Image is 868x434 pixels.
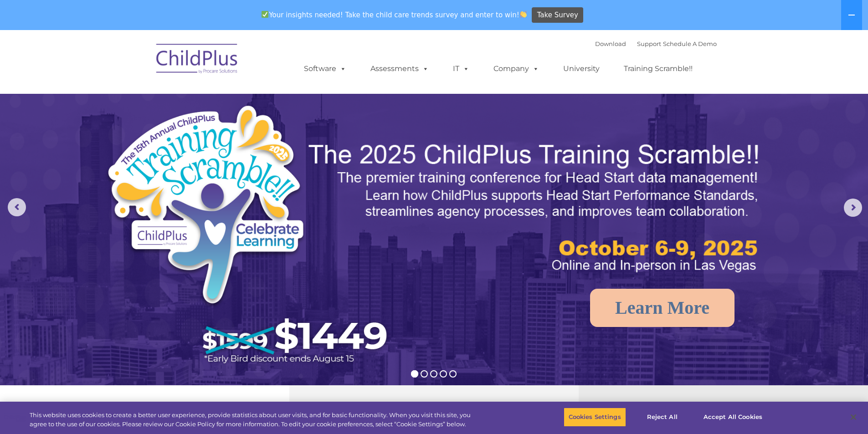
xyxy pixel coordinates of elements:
[564,408,626,427] button: Cookies Settings
[532,7,583,23] a: Take Survey
[590,289,734,327] a: Learn More
[484,60,548,78] a: Company
[634,408,691,427] button: Reject All
[444,60,478,78] a: IT
[595,40,626,47] a: Download
[361,60,438,78] a: Assessments
[699,408,767,427] button: Accept All Cookies
[554,60,609,78] a: University
[295,60,355,78] a: Software
[637,40,661,47] a: Support
[258,6,531,24] span: Your insights needed! Take the child care trends survey and enter to win!
[520,11,527,18] img: 👏
[262,11,268,18] img: ✅
[537,7,578,23] span: Take Survey
[30,411,478,429] div: This website uses cookies to create a better user experience, provide statistics about user visit...
[615,60,702,78] a: Training Scramble!!
[595,40,717,47] font: |
[663,40,717,47] a: Schedule A Demo
[152,37,243,83] img: ChildPlus by Procare Solutions
[843,407,863,427] button: Close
